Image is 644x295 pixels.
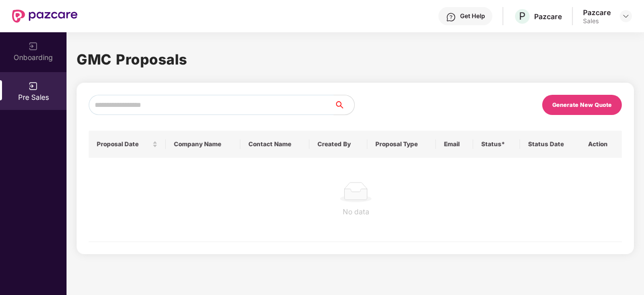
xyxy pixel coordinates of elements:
[240,131,309,158] th: Contact Name
[12,10,78,23] img: New Pazcare Logo
[334,95,355,115] button: search
[97,140,150,148] span: Proposal Date
[520,131,581,158] th: Status Date
[97,206,615,217] div: No data
[460,12,485,20] div: Get Help
[89,131,166,158] th: Proposal Date
[166,131,240,158] th: Company Name
[519,10,526,22] span: P
[583,17,611,25] div: Sales
[583,8,611,17] div: Pazcare
[580,131,622,158] th: Action
[436,131,473,158] th: Email
[309,131,367,158] th: Created By
[446,12,456,22] img: svg+xml;base64,PHN2ZyBpZD0iSGVscC0zMngzMiIgeG1sbnM9Imh0dHA6Ly93d3cudzMub3JnLzIwMDAvc3ZnIiB3aWR0aD...
[28,81,38,91] img: svg+xml;base64,PHN2ZyB3aWR0aD0iMjAiIGhlaWdodD0iMjAiIHZpZXdCb3g9IjAgMCAyMCAyMCIgZmlsbD0ibm9uZSIgeG...
[622,12,630,20] img: svg+xml;base64,PHN2ZyBpZD0iRHJvcGRvd24tMzJ4MzIiIHhtbG5zPSJodHRwOi8vd3d3LnczLm9yZy8yMDAwL3N2ZyIgd2...
[367,131,436,158] th: Proposal Type
[473,131,520,158] th: Status*
[534,12,562,21] div: Pazcare
[552,101,612,108] div: Generate New Quote
[77,48,634,71] h1: GMC Proposals
[334,101,354,109] span: search
[28,41,38,51] img: svg+xml;base64,PHN2ZyB3aWR0aD0iMjAiIGhlaWdodD0iMjAiIHZpZXdCb3g9IjAgMCAyMCAyMCIgZmlsbD0ibm9uZSIgeG...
